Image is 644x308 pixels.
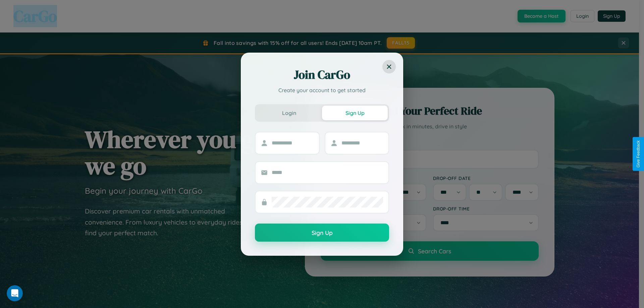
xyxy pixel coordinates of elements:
p: Create your account to get started [255,86,389,94]
h2: Join CarGo [255,67,389,83]
button: Sign Up [255,224,389,242]
iframe: Intercom live chat [7,285,23,301]
div: Give Feedback [636,140,641,168]
button: Login [256,106,322,120]
button: Sign Up [322,106,388,120]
